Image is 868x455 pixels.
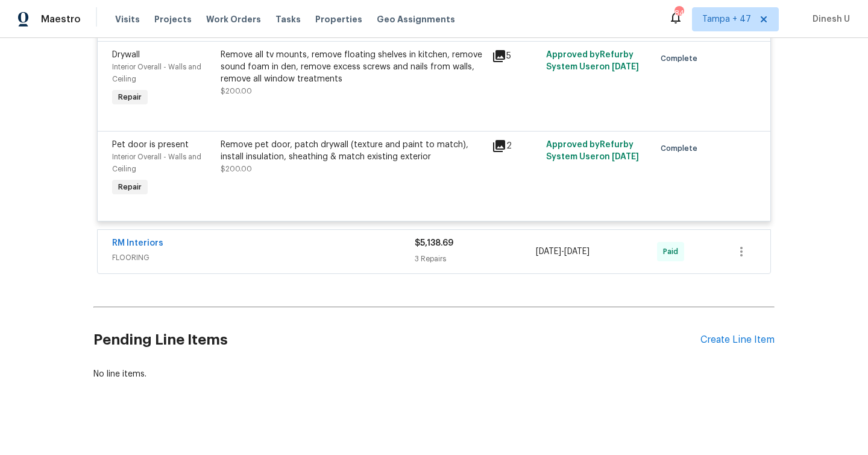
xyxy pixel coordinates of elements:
span: [DATE] [612,153,639,161]
a: RM Interiors [112,239,163,247]
span: $200.00 [221,165,252,173]
span: Approved by Refurby System User on [546,51,639,71]
span: Work Orders [206,13,261,25]
span: [DATE] [536,247,561,256]
span: [DATE] [612,63,639,71]
div: 3 Repairs [415,253,536,265]
span: Interior Overall - Walls and Ceiling [112,63,201,83]
div: No line items. [93,368,775,380]
span: Complete [661,52,702,65]
div: Remove pet door, patch drywall (texture and paint to match), install insulation, sheathing & matc... [221,139,485,163]
span: Tampa + 47 [702,13,751,25]
span: FLOORING [112,252,415,264]
div: 5 [492,49,539,63]
span: Repair [113,91,146,103]
div: 2 [492,139,539,153]
span: Projects [154,13,192,25]
span: Drywall [112,51,140,59]
span: Complete [661,142,702,154]
span: Dinesh U [808,13,850,25]
span: Pet door is present [112,141,189,149]
span: Paid [663,246,683,258]
span: Repair [113,181,146,193]
span: Tasks [275,15,301,24]
div: Remove all tv mounts, remove floating shelves in kitchen, remove sound foam in den, remove excess... [221,49,485,85]
span: Maestro [41,13,81,25]
span: Visits [115,13,140,25]
div: 844 [675,7,683,19]
span: $200.00 [221,87,252,95]
span: Interior Overall - Walls and Ceiling [112,153,201,173]
span: Geo Assignments [377,13,455,25]
span: - [536,246,590,258]
div: Create Line Item [700,334,775,346]
span: Properties [315,13,362,25]
h2: Pending Line Items [93,312,700,368]
span: $5,138.69 [415,239,453,247]
span: Approved by Refurby System User on [546,141,639,161]
span: [DATE] [564,247,590,256]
